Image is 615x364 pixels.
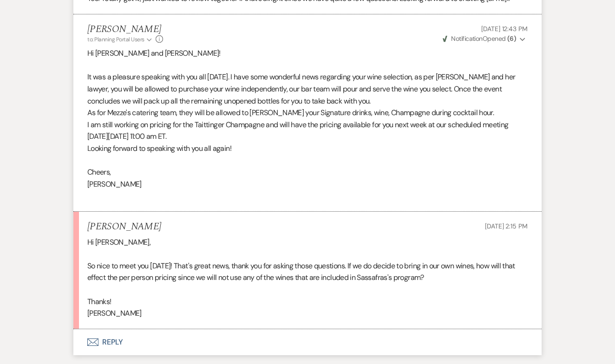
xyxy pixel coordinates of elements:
[87,296,528,308] p: Thanks!
[87,260,528,284] p: So nice to meet you [DATE]! That's great news, thank you for asking those questions. If we do dec...
[87,166,528,178] p: Cheers,
[443,34,516,43] span: Opened
[87,307,528,319] p: [PERSON_NAME]
[87,119,528,143] p: I am still working on pricing for the Taittinger Champagne and will have the pricing available fo...
[485,222,528,230] span: [DATE] 2:15 PM
[87,143,528,155] p: Looking forward to speaking with you all again!
[87,178,528,190] p: [PERSON_NAME]
[87,35,153,44] button: to: Planning Portal Users
[451,34,482,43] span: Notification
[87,24,163,35] h5: [PERSON_NAME]
[481,25,528,33] span: [DATE] 12:43 PM
[87,221,161,233] h5: [PERSON_NAME]
[87,36,144,43] span: to: Planning Portal Users
[87,107,528,119] p: As for Mezze's catering team, they will be allowed to [PERSON_NAME] your Signature drinks, wine, ...
[507,34,516,43] strong: ( 6 )
[87,71,528,107] p: It was a pleasure speaking with you all [DATE]. I have some wonderful news regarding your wine se...
[87,47,528,59] p: Hi [PERSON_NAME] and [PERSON_NAME]!
[87,236,528,248] p: Hi [PERSON_NAME],
[73,329,542,355] button: Reply
[441,34,528,44] button: NotificationOpened (6)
